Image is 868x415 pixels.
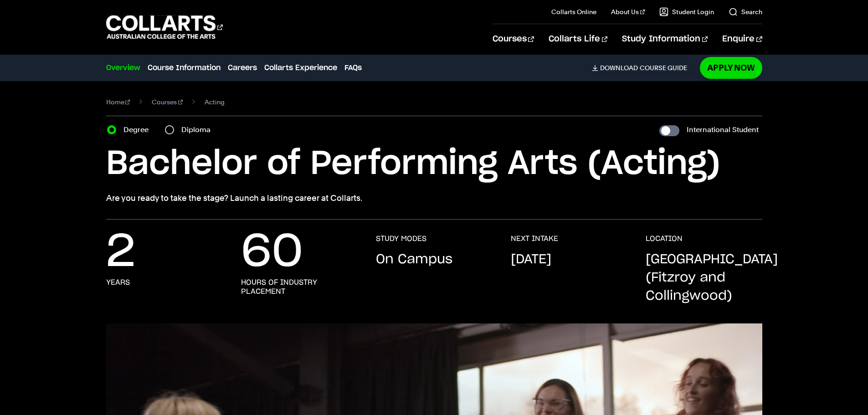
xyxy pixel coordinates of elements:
[551,7,596,16] a: Collarts Online
[511,251,551,269] p: [DATE]
[106,143,762,184] h1: Bachelor of Performing Arts (Acting)
[646,251,778,305] p: [GEOGRAPHIC_DATA] (Fitzroy and Collingwood)
[228,62,257,73] a: Careers
[646,234,683,243] h3: LOCATION
[106,234,135,271] p: 2
[511,234,558,243] h3: NEXT INTAKE
[106,14,223,40] div: Go to homepage
[600,64,638,72] span: Download
[205,96,225,108] span: Acting
[241,234,303,271] p: 60
[241,278,358,296] h3: hours of industry placement
[376,234,426,243] h3: STUDY MODES
[376,251,452,269] p: On Campus
[729,7,762,16] a: Search
[700,57,762,78] a: Apply Now
[106,192,762,205] p: Are you ready to take the stage? Launch a lasting career at Collarts.
[622,24,708,54] a: Study Information
[152,96,183,108] a: Courses
[611,7,645,16] a: About Us
[549,24,607,54] a: Collarts Life
[106,96,130,108] a: Home
[344,62,362,73] a: FAQs
[148,62,221,73] a: Course Information
[123,123,154,136] label: Degree
[181,123,216,136] label: Diploma
[659,7,714,16] a: Student Login
[493,24,534,54] a: Courses
[106,278,130,287] h3: years
[722,24,762,54] a: Enquire
[264,62,337,73] a: Collarts Experience
[592,64,694,72] a: DownloadCourse Guide
[687,123,759,136] label: International Student
[106,62,140,73] a: Overview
